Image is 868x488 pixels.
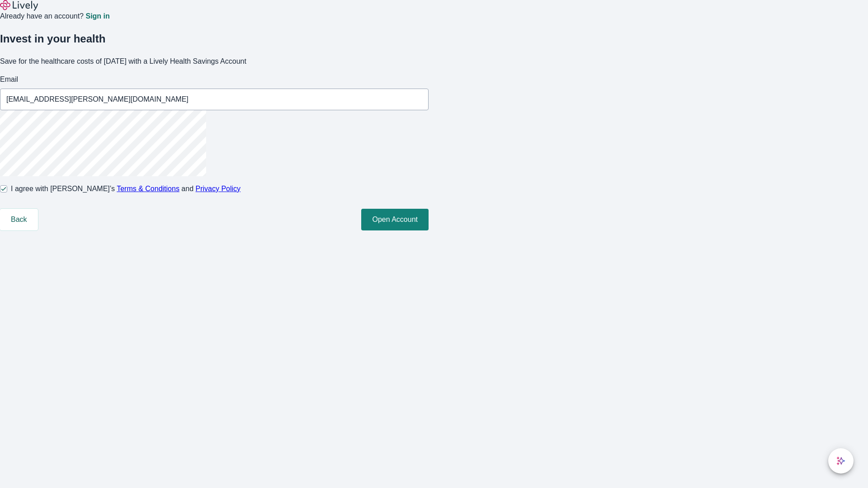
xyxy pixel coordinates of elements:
[361,209,429,230] button: Open Account
[196,185,241,192] a: Privacy Policy
[836,456,845,465] svg: Lively AI Assistant
[85,13,109,20] a: Sign in
[11,183,241,194] span: I agree with [PERSON_NAME]’s and
[828,448,854,474] button: chat
[117,185,179,192] a: Terms & Conditions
